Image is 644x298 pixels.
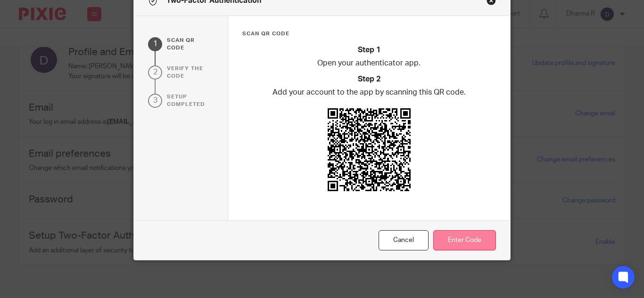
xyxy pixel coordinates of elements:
p: Open your authenticator app. [317,58,421,69]
h2: Step 1 [358,45,380,56]
button: Cancel [379,230,429,250]
p: verify the code [167,65,214,80]
h2: Step 2 [358,74,380,85]
h3: Scan qr code [242,30,496,38]
p: Setup completed [167,93,214,108]
div: 2 [148,65,162,80]
div: 1 [148,37,162,51]
p: Scan qr code [167,37,214,52]
button: Enter Code [433,230,496,250]
img: QR code [322,103,416,197]
div: 3 [148,94,162,108]
p: Add your account to the app by scanning this QR code. [272,87,466,98]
